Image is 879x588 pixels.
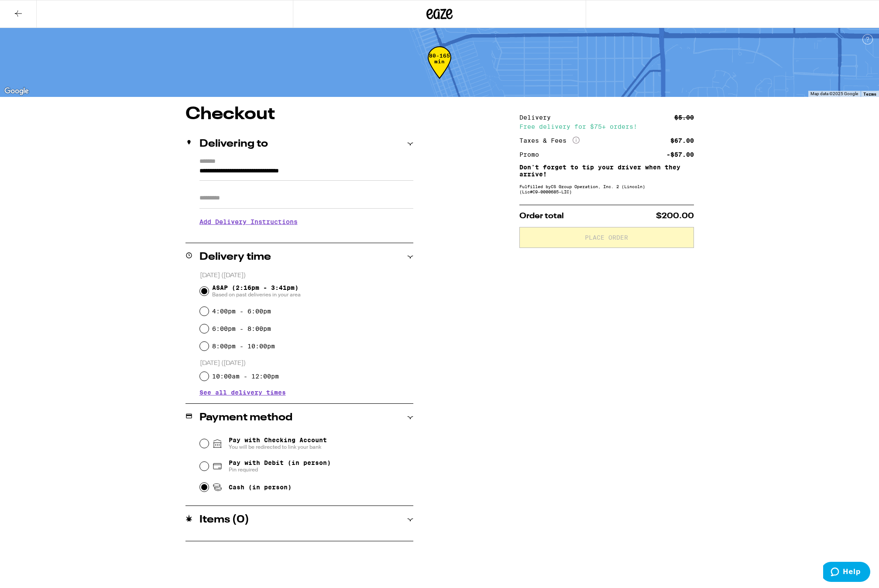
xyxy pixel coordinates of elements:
[670,138,694,144] div: $67.00
[519,137,580,144] div: Taxes & Fees
[519,124,694,130] div: Free delivery for $75+ orders!
[200,359,413,368] p: [DATE] ([DATE])
[199,515,249,525] h2: Items ( 0 )
[229,459,331,466] span: Pay with Debit (in person)
[199,389,286,395] button: See all delivery times
[212,284,301,298] span: ASAP (2:16pm - 3:41pm)
[519,227,694,248] button: Place Order
[212,308,271,315] label: 4:00pm - 6:00pm
[2,86,31,97] img: Google
[212,325,271,332] label: 6:00pm - 8:00pm
[199,232,413,239] p: We'll contact you at [PHONE_NUMBER] when we arrive
[200,272,413,280] p: [DATE] ([DATE])
[185,106,413,123] h1: Checkout
[666,151,694,158] div: -$57.00
[428,53,451,86] div: 80-165 min
[229,466,331,473] span: Pin required
[674,114,694,120] div: $5.00
[519,114,557,120] div: Delivery
[519,151,545,158] div: Promo
[229,437,327,450] span: Pay with Checking Account
[212,343,275,350] label: 8:00pm - 10:00pm
[823,562,870,584] iframe: Opens a widget where you can find more information
[212,291,301,298] span: Based on past deliveries in your area
[810,91,858,96] span: Map data ©2025 Google
[863,91,876,96] a: Terms
[199,252,271,262] h2: Delivery time
[199,139,268,149] h2: Delivering to
[199,212,413,232] h3: Add Delivery Instructions
[656,212,694,220] span: $200.00
[2,86,31,97] a: Open this area in Google Maps (opens a new window)
[519,164,694,178] p: Don't forget to tip your driver when they arrive!
[585,234,628,241] span: Place Order
[229,484,292,491] span: Cash (in person)
[199,413,292,423] h2: Payment method
[212,373,279,380] label: 10:00am - 12:00pm
[519,184,694,194] div: Fulfilled by CS Group Operation, Inc. 2 (Lincoln) (Lic# C9-0000685-LIC )
[519,212,564,220] span: Order total
[229,444,327,450] span: You will be redirected to link your bank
